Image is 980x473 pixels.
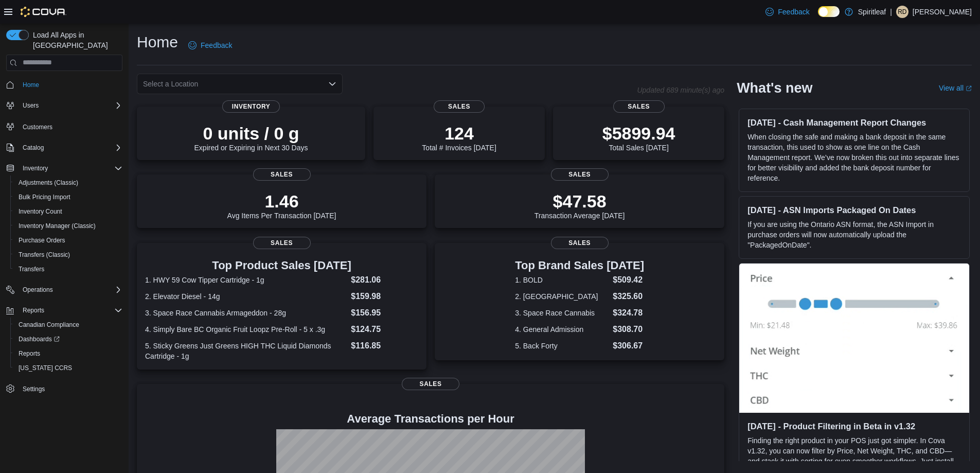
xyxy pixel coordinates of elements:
span: Purchase Orders [19,236,65,244]
button: Operations [2,283,127,297]
dt: 1. BOLD [515,275,609,285]
div: Ravi D [896,6,908,18]
a: Dashboards [10,332,127,346]
span: Sales [253,237,311,249]
span: Bulk Pricing Import [14,191,122,203]
p: $5899.94 [602,123,675,144]
dd: $308.70 [613,323,644,336]
span: Transfers [14,263,122,275]
span: Settings [19,382,122,395]
dt: 5. Sticky Greens Just Greens HIGH THC Liquid Diamonds Cartridge - 1g [145,341,347,361]
a: Inventory Count [14,205,66,218]
div: Avg Items Per Transaction [DATE] [227,191,336,220]
a: Reports [14,347,44,360]
a: Dashboards [14,333,64,345]
span: Reports [14,347,122,360]
div: Total Sales [DATE] [602,123,675,152]
dd: $156.95 [351,307,418,319]
button: Users [2,98,127,113]
p: Spiritleaf [858,6,886,18]
button: Adjustments (Classic) [10,176,127,190]
span: Feedback [201,40,232,50]
span: Reports [19,304,122,317]
span: Dashboards [19,335,60,343]
button: Inventory [19,162,52,174]
span: Canadian Compliance [14,319,122,331]
span: Users [19,99,122,112]
span: Customers [23,123,52,131]
span: Operations [19,284,122,296]
span: Inventory Manager (Classic) [19,222,96,230]
dt: 2. [GEOGRAPHIC_DATA] [515,291,609,302]
p: When closing the safe and making a bank deposit in the same transaction, this used to show as one... [747,132,961,183]
button: Inventory [2,161,127,176]
img: Cova [21,7,66,17]
span: Customers [19,120,122,133]
button: Bulk Pricing Import [10,190,127,204]
a: Transfers [14,263,48,275]
svg: External link [966,85,972,92]
span: Settings [23,385,45,393]
dt: 3. Space Race Cannabis [515,308,609,318]
p: $47.58 [534,191,625,212]
h3: Top Product Sales [DATE] [145,259,418,272]
dd: $124.75 [351,323,418,336]
span: Transfers (Classic) [19,251,70,259]
p: 1.46 [227,191,336,212]
span: Sales [551,168,609,181]
span: Transfers (Classic) [14,249,122,261]
button: Reports [10,346,127,361]
button: Inventory Manager (Classic) [10,219,127,233]
button: Catalog [19,142,48,154]
span: Reports [23,306,44,314]
dt: 2. Elevator Diesel - 14g [145,291,347,302]
span: Inventory Count [19,207,62,216]
button: Purchase Orders [10,233,127,248]
p: 0 units / 0 g [194,123,308,144]
button: Users [19,99,43,112]
dt: 5. Back Forty [515,341,609,351]
span: Sales [434,100,485,113]
a: Adjustments (Classic) [14,177,82,189]
dd: $116.85 [351,340,418,352]
span: Reports [19,349,40,358]
h3: [DATE] - Product Filtering in Beta in v1.32 [747,421,961,431]
a: Transfers (Classic) [14,249,74,261]
span: Dashboards [14,333,122,345]
div: Expired or Expiring in Next 30 Days [194,123,308,152]
span: Bulk Pricing Import [19,193,70,201]
a: Canadian Compliance [14,319,83,331]
p: 124 [422,123,496,144]
a: View allExternal link [939,84,972,92]
button: Transfers (Classic) [10,248,127,262]
button: Open list of options [328,80,336,88]
span: Catalog [19,142,122,154]
a: Home [19,79,43,91]
a: Feedback [761,2,813,22]
dt: 4. General Admission [515,324,609,335]
button: [US_STATE] CCRS [10,361,127,375]
button: Customers [2,119,127,134]
dt: 3. Space Race Cannabis Armageddon - 28g [145,308,347,318]
span: Sales [253,168,311,181]
h4: Average Transactions per Hour [145,413,716,425]
span: Washington CCRS [14,362,122,374]
a: Inventory Manager (Classic) [14,220,100,232]
span: Inventory [19,162,122,174]
dd: $159.98 [351,290,418,303]
a: Customers [19,121,57,133]
p: If you are using the Ontario ASN format, the ASN Import in purchase orders will now automatically... [747,219,961,250]
button: Reports [19,304,48,317]
span: Feedback [778,7,809,17]
span: Operations [23,286,53,294]
span: Inventory [23,164,48,172]
span: RD [898,6,906,18]
button: Operations [19,284,57,296]
button: Reports [2,303,127,318]
div: Total # Invoices [DATE] [422,123,496,152]
span: Inventory Count [14,205,122,218]
h3: [DATE] - ASN Imports Packaged On Dates [747,205,961,215]
nav: Complex example [6,73,122,423]
h3: [DATE] - Cash Management Report Changes [747,117,961,128]
span: Users [23,101,39,110]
